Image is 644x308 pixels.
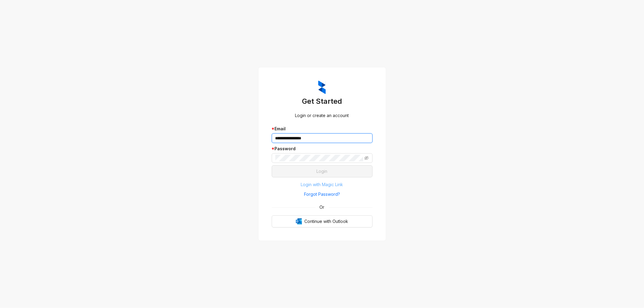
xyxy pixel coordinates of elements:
div: Email [272,125,373,132]
span: Forgot Password? [304,191,340,198]
img: Outlook [296,218,302,224]
button: OutlookContinue with Outlook [272,215,373,227]
div: Login or create an account [272,112,373,119]
span: Login with Magic Link [301,181,343,188]
span: Or [316,204,329,211]
div: Password [272,145,373,152]
img: ZumaIcon [318,81,326,94]
h3: Get Started [272,97,373,106]
button: Login [272,165,373,177]
span: eye-invisible [364,156,369,160]
button: Forgot Password? [272,189,373,199]
span: Continue with Outlook [304,218,348,225]
button: Login with Magic Link [272,180,373,189]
